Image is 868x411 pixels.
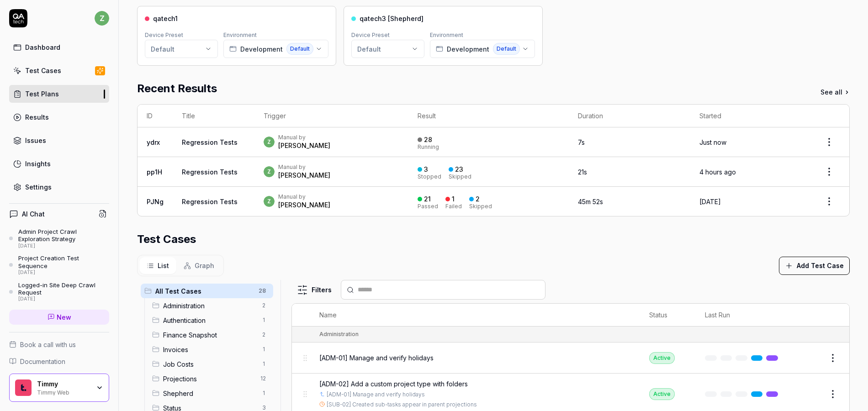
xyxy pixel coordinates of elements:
[9,108,109,126] a: Results
[163,359,257,369] span: Job Costs
[418,204,438,209] div: Passed
[9,85,109,103] a: Test Plans
[158,261,169,270] span: List
[292,342,849,374] tr: [ADM-01] Manage and verify holidaysActive
[418,144,439,150] div: Running
[424,165,428,174] div: 3
[327,390,425,399] a: [ADM-01] Manage and verify holidays
[455,165,463,174] div: 23
[223,32,257,38] label: Environment
[9,281,109,302] a: Logged-in Site Deep Crawl Request[DATE]
[163,345,257,354] span: Invoices
[9,62,109,79] a: Test Cases
[9,155,109,173] a: Insights
[145,40,218,58] button: Default
[148,313,273,327] div: Drag to reorderAuthentication1
[9,178,109,196] a: Settings
[278,193,330,200] div: Manual by
[25,182,52,192] div: Settings
[690,105,809,127] th: Started
[15,379,32,396] img: Timmy Logo
[640,304,696,327] th: Status
[696,304,791,327] th: Last Run
[155,286,253,296] span: All Test Cases
[357,44,381,54] div: Default
[147,168,162,176] a: pp1H
[699,168,736,176] time: 4 hours ago
[699,138,726,146] time: Just now
[173,105,254,127] th: Title
[9,228,109,249] a: Admin Project Crawl Exploration Strategy[DATE]
[163,374,255,384] span: Projections
[18,269,109,276] div: [DATE]
[476,195,480,203] div: 2
[351,32,390,38] label: Device Preset
[147,138,160,146] a: ydrx
[18,296,109,302] div: [DATE]
[649,388,675,400] div: Active
[259,388,270,399] span: 1
[148,298,273,313] div: Drag to reorderAdministration2
[820,87,850,97] a: See all
[18,254,109,269] div: Project Creation Test Sequence
[278,134,330,141] div: Manual by
[9,310,109,325] a: New
[310,304,640,327] th: Name
[259,329,270,340] span: 2
[148,371,273,386] div: Drag to reorderProjections12
[37,388,90,395] div: Timmy Web
[153,14,178,23] span: qatech1
[9,357,109,366] a: Documentation
[264,137,275,148] span: z
[163,330,257,340] span: Finance Snapshot
[699,198,721,205] time: [DATE]
[255,285,270,296] span: 28
[259,315,270,326] span: 1
[25,66,61,75] div: Test Cases
[360,14,423,23] span: qatech3 [Shepherd]
[447,44,489,54] span: Development
[9,340,109,349] a: Book a call with us
[254,105,408,127] th: Trigger
[145,32,183,38] label: Device Preset
[223,40,328,58] button: DevelopmentDefault
[779,257,850,275] button: Add Test Case
[195,261,214,270] span: Graph
[240,44,283,54] span: Development
[25,159,51,169] div: Insights
[319,353,434,363] span: [ADM-01] Manage and verify holidays
[493,43,520,55] span: Default
[163,389,257,398] span: Shepherd
[182,138,238,146] a: Regression Tests
[25,42,60,52] div: Dashboard
[9,38,109,56] a: Dashboard
[9,254,109,275] a: Project Creation Test Sequence[DATE]
[278,163,330,171] div: Manual by
[430,32,463,38] label: Environment
[25,89,59,99] div: Test Plans
[20,357,65,366] span: Documentation
[327,400,477,409] a: [SUB-02] Created sub-tasks appear in parent projections
[148,357,273,371] div: Drag to reorderJob Costs1
[649,352,675,364] div: Active
[139,257,176,274] button: List
[259,344,270,355] span: 1
[22,209,45,219] h4: AI Chat
[418,174,441,179] div: Stopped
[578,198,603,205] time: 45m 52s
[286,43,313,55] span: Default
[182,198,238,205] a: Regression Tests
[259,300,270,311] span: 2
[452,195,455,203] div: 1
[408,105,569,127] th: Result
[95,11,109,26] span: z
[351,40,424,58] button: Default
[18,228,109,243] div: Admin Project Crawl Exploration Strategy
[278,141,330,150] div: [PERSON_NAME]
[148,386,273,400] div: Drag to reorderShepherd1
[163,301,257,311] span: Administration
[569,105,690,127] th: Duration
[578,138,585,146] time: 7s
[9,132,109,149] a: Issues
[151,44,175,54] div: Default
